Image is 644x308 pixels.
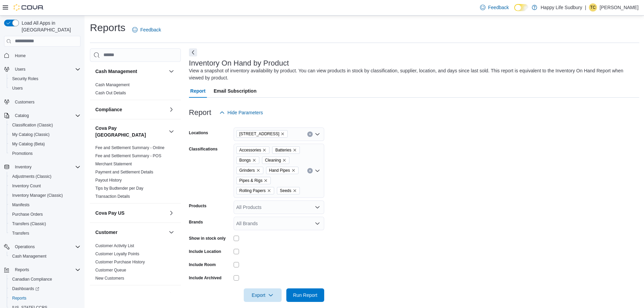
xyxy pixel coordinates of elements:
[280,187,291,194] span: Seeds
[236,167,263,174] span: Grinders
[9,285,80,293] span: Dashboards
[167,67,175,75] button: Cash Management
[12,254,46,259] span: Cash Management
[9,140,80,148] span: My Catalog (Beta)
[95,276,124,281] span: New Customers
[12,193,63,198] span: Inventory Manager (Classic)
[7,139,83,149] button: My Catalog (Beta)
[239,187,266,194] span: Rolling Papers
[236,177,271,184] span: Pipes & Rigs
[9,182,44,190] a: Inventory Count
[12,52,28,60] a: Home
[9,275,80,283] span: Canadian Compliance
[236,187,274,194] span: Rolling Papers
[315,132,320,137] button: Open list of options
[95,145,165,150] span: Fee and Settlement Summary - Online
[600,3,639,11] p: [PERSON_NAME]
[9,140,48,148] a: My Catalog (Beta)
[12,151,33,156] span: Promotions
[12,65,80,73] span: Users
[12,202,29,208] span: Manifests
[12,141,45,147] span: My Catalog (Beta)
[15,67,25,72] span: Users
[7,200,83,210] button: Manifests
[189,236,226,241] label: Show in stock only
[293,189,297,193] button: Remove Seeds from selection in this group
[90,242,181,285] div: Customer
[248,288,278,302] span: Export
[95,68,166,75] button: Cash Management
[12,295,26,301] span: Reports
[12,51,80,60] span: Home
[275,147,291,153] span: Batteries
[95,268,126,273] a: Customer Queue
[9,149,35,158] a: Promotions
[167,105,175,114] button: Compliance
[12,277,52,282] span: Canadian Compliance
[277,187,300,194] span: Seeds
[315,205,320,210] button: Open list of options
[541,3,582,11] p: Happy Life Sudbury
[12,132,50,137] span: My Catalog (Classic)
[12,266,80,274] span: Reports
[95,186,143,191] a: Tips by Budtender per Day
[488,4,509,11] span: Feedback
[95,153,161,159] span: Fee and Settlement Summary - POS
[95,267,126,273] span: Customer Queue
[95,194,130,199] span: Transaction Details
[7,74,83,84] button: Security Roles
[12,243,80,251] span: Operations
[252,158,256,162] button: Remove Bongs from selection in this group
[307,132,313,137] button: Clear input
[9,172,54,181] a: Adjustments (Classic)
[95,90,126,96] span: Cash Out Details
[293,292,317,299] span: Run Report
[95,162,132,166] a: Merchant Statement
[19,20,80,33] span: Load All Apps in [GEOGRAPHIC_DATA]
[236,146,270,154] span: Accessories
[95,145,165,150] a: Fee and Settlement Summary - Online
[267,189,271,193] button: Remove Rolling Papers from selection in this group
[217,106,266,119] button: Hide Parameters
[12,112,80,120] span: Catalog
[12,112,31,120] button: Catalog
[9,84,25,92] a: Users
[7,210,83,219] button: Purchase Orders
[239,147,261,153] span: Accessories
[1,162,83,172] button: Inventory
[167,228,175,236] button: Customer
[262,148,266,152] button: Remove Accessories from selection in this group
[189,109,211,117] h3: Report
[15,113,29,118] span: Catalog
[167,209,175,217] button: Cova Pay US
[12,266,32,274] button: Reports
[189,67,636,81] div: View a snapshot of inventory availability by product. You can view products in stock by classific...
[9,191,66,199] a: Inventory Manager (Classic)
[1,111,83,120] button: Catalog
[315,221,320,226] button: Open list of options
[95,177,122,183] span: Payout History
[239,167,255,174] span: Grinders
[90,144,181,203] div: Cova Pay [GEOGRAPHIC_DATA]
[12,86,23,91] span: Users
[95,229,166,236] button: Customer
[239,157,251,164] span: Bongs
[95,210,166,216] button: Cova Pay US
[9,75,80,83] span: Security Roles
[12,98,37,106] a: Customers
[90,21,125,34] h1: Reports
[307,168,313,173] button: Clear input
[12,163,34,171] button: Inventory
[7,191,83,200] button: Inventory Manager (Classic)
[95,82,129,87] a: Cash Management
[9,210,46,218] a: Purchase Orders
[9,210,80,218] span: Purchase Orders
[7,252,83,261] button: Cash Management
[129,23,164,37] a: Feedback
[239,177,263,184] span: Pipes & Rigs
[15,244,35,250] span: Operations
[95,153,161,158] a: Fee and Settlement Summary - POS
[189,262,216,267] label: Include Room
[95,291,166,298] button: Discounts & Promotions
